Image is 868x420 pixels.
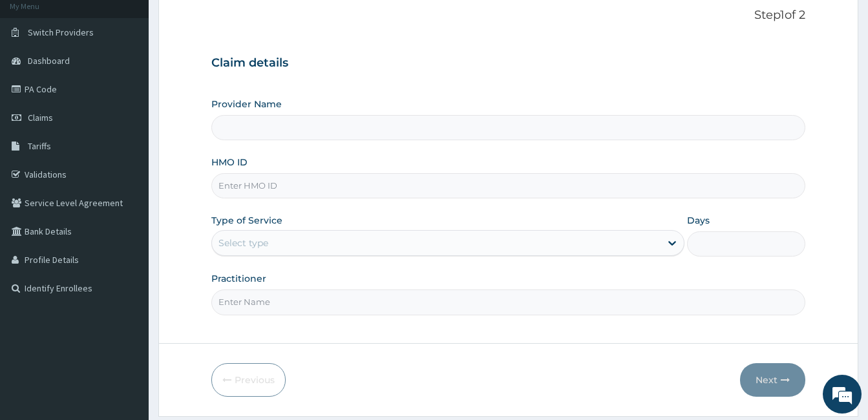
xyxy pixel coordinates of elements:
[211,214,282,227] label: Type of Service
[687,214,710,227] label: Days
[218,236,268,249] div: Select type
[28,112,53,123] span: Claims
[211,156,248,169] label: HMO ID
[740,363,805,397] button: Next
[211,173,805,198] input: Enter HMO ID
[211,8,805,23] p: Step 1 of 2
[211,363,286,397] button: Previous
[28,140,51,152] span: Tariffs
[211,56,805,70] h3: Claim details
[28,55,70,67] span: Dashboard
[211,98,282,110] label: Provider Name
[211,289,805,315] input: Enter Name
[211,272,266,285] label: Practitioner
[28,26,94,38] span: Switch Providers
